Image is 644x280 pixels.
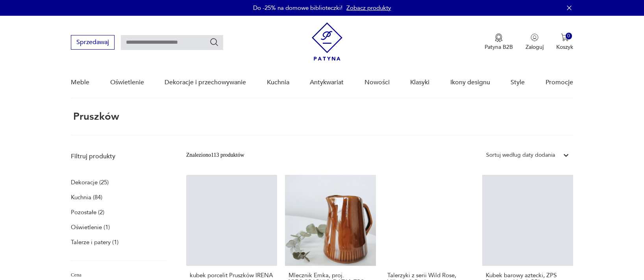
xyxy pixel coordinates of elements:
[450,67,490,98] a: Ikony designu
[556,43,573,51] p: Koszyk
[566,33,572,39] div: 0
[71,67,89,98] a: Meble
[486,151,555,159] div: Sortuj według daty dodania
[71,111,119,122] h1: Pruszków
[71,271,167,279] p: Cena
[71,177,109,188] a: Dekoracje (25)
[312,22,342,61] img: Patyna - sklep z meblami i dekoracjami vintage
[346,4,391,12] a: Zobacz produkty
[186,151,244,159] div: Znaleziono 113 produktów
[511,67,525,98] a: Style
[71,237,118,248] a: Talerze i patery (1)
[190,272,274,279] h3: kubek porcelit Pruszków IRENA
[546,67,573,98] a: Promocje
[71,192,102,203] a: Kuchnia (84)
[71,222,110,233] a: Oświetlenie (1)
[71,207,104,218] a: Pozostałe (2)
[485,43,513,51] p: Patyna B2B
[485,33,513,51] a: Ikona medaluPatyna B2B
[526,43,544,51] p: Zaloguj
[253,4,342,12] p: Do -25% na domowe biblioteczki!
[71,40,115,46] a: Sprzedawaj
[71,152,167,161] p: Filtruj produkty
[531,33,539,41] img: Ikonka użytkownika
[485,33,513,51] button: Patyna B2B
[209,37,219,47] button: Szukaj
[267,67,289,98] a: Kuchnia
[556,33,573,51] button: 0Koszyk
[561,33,569,41] img: Ikona koszyka
[110,67,144,98] a: Oświetlenie
[410,67,429,98] a: Klasyki
[365,67,390,98] a: Nowości
[165,67,246,98] a: Dekoracje i przechowywanie
[495,33,503,42] img: Ikona medalu
[310,67,344,98] a: Antykwariat
[526,33,544,51] button: Zaloguj
[71,35,115,50] button: Sprzedawaj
